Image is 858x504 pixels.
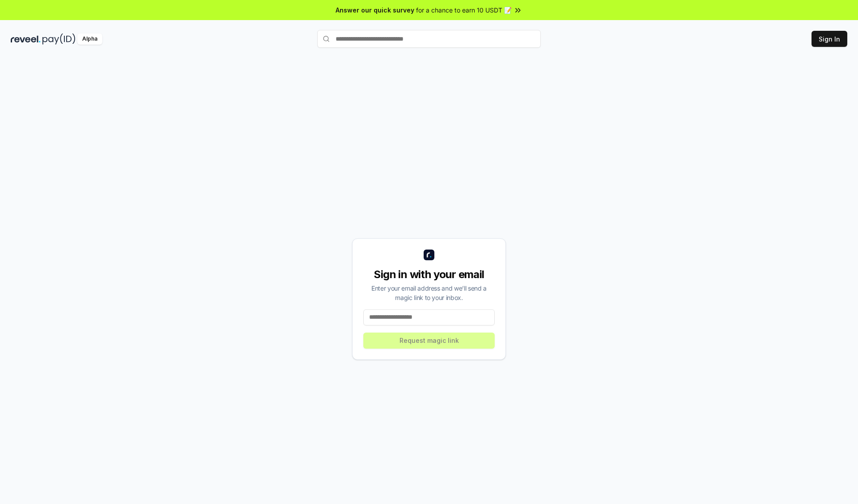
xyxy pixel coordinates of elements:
img: pay_id [42,33,76,45]
img: logo_small [424,250,434,260]
div: Sign in with your email [363,267,495,282]
button: Sign In [812,31,847,47]
span: for a chance to earn 10 USDT 📝 [416,5,512,15]
div: Alpha [77,33,102,45]
span: Answer our quick survey [336,5,414,15]
img: reveel_dark [11,33,41,45]
div: Enter your email address and we’ll send a magic link to your inbox. [363,283,495,302]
